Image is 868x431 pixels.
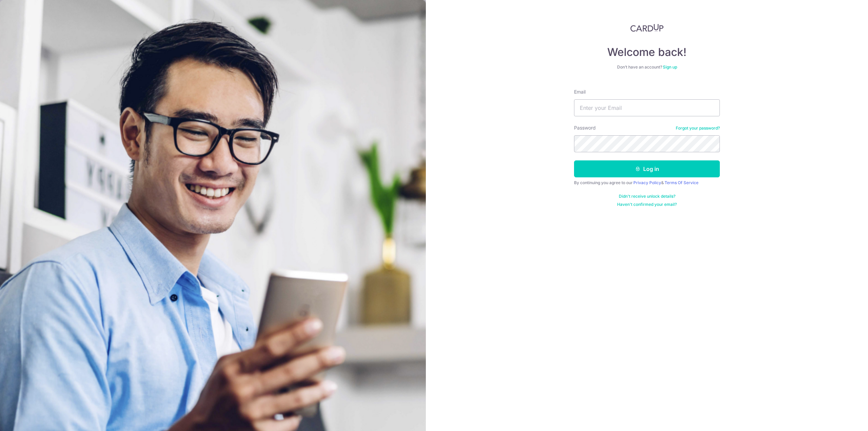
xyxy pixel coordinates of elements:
[574,89,586,95] label: Email
[574,124,596,131] label: Password
[574,99,720,116] input: Enter your Email
[676,125,720,131] a: Forgot your password?
[665,180,698,185] a: Terms Of Service
[663,64,677,70] a: Sign up
[617,202,677,207] a: Haven't confirmed your email?
[574,160,720,177] button: Log in
[574,45,720,59] h4: Welcome back!
[633,180,661,185] a: Privacy Policy
[574,180,720,185] div: By continuing you agree to our &
[574,64,720,70] div: Don’t have an account?
[619,194,675,199] a: Didn't receive unlock details?
[630,24,664,32] img: CardUp Logo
